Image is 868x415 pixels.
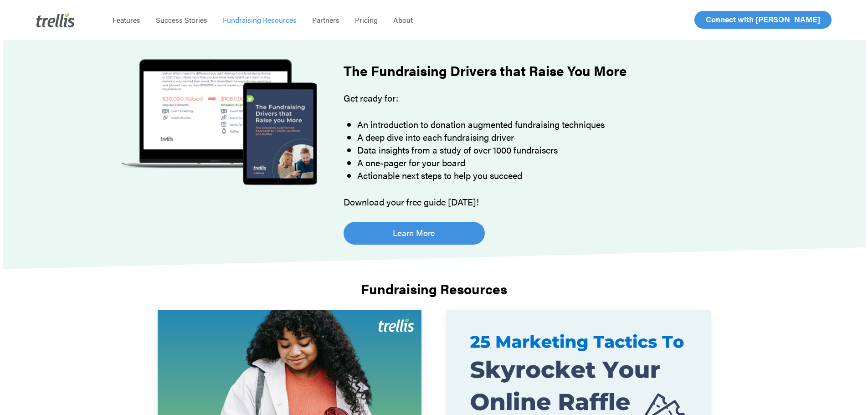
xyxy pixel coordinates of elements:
a: Features [105,15,148,25]
a: Fundraising Resources [215,15,304,25]
span: Connect with [PERSON_NAME] [706,14,820,25]
li: Actionable next steps to help you succeed [357,169,718,182]
p: Get ready for: [344,92,718,118]
a: Success Stories [148,15,215,25]
span: Features [113,15,140,25]
strong: The Fundraising Drivers that Raise You More [344,61,627,80]
a: About [385,15,421,25]
li: A one-pager for your board [357,156,718,169]
li: Data insights from a study of over 1000 fundraisers [357,143,718,156]
span: Fundraising Resources [223,15,297,25]
img: Trellis [36,13,75,27]
a: Pricing [347,15,385,25]
span: Pricing [355,15,378,25]
p: Download your free guide [DATE]! [344,195,718,208]
li: A deep dive into each fundraising driver [357,131,718,143]
span: Partners [312,15,339,25]
img: The Fundraising Drivers that Raise You More Guide Cover [105,51,332,193]
a: Partners [304,15,347,25]
span: About [393,15,413,25]
strong: Fundraising Resources [361,279,507,298]
li: An introduction to donation augmented fundraising techniques [357,118,718,131]
span: Success Stories [156,15,207,25]
a: Connect with [PERSON_NAME] [694,11,832,29]
span: Learn More [393,226,435,239]
a: Learn More [344,222,485,245]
